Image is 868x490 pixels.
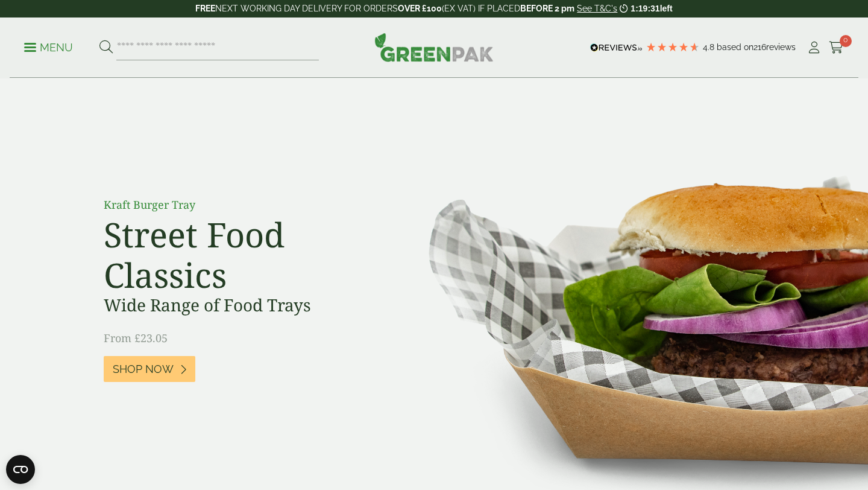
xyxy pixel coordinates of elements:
[520,4,574,13] strong: BEFORE 2 pm
[829,42,844,54] i: Cart
[590,43,643,52] img: REVIEWS.io
[577,4,617,13] a: See T&C's
[104,197,375,213] p: Kraft Burger Tray
[807,42,822,54] i: My Account
[660,4,673,13] span: left
[104,214,375,295] h2: Street Food Classics
[703,42,717,52] span: 4.8
[24,40,73,55] p: Menu
[631,4,659,13] span: 1:19:31
[104,356,195,382] a: Shop Now
[113,363,174,376] span: Shop Now
[829,39,844,57] a: 0
[104,331,168,345] span: From £23.05
[753,42,766,52] span: 216
[840,35,852,47] span: 0
[24,40,73,52] a: Menu
[104,295,375,316] h3: Wide Range of Food Trays
[717,42,753,52] span: Based on
[766,42,796,52] span: reviews
[6,455,35,484] button: Open CMP widget
[398,4,442,13] strong: OVER £100
[374,33,494,62] img: GreenPak Supplies
[195,4,215,13] strong: FREE
[646,42,700,52] div: 4.79 Stars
